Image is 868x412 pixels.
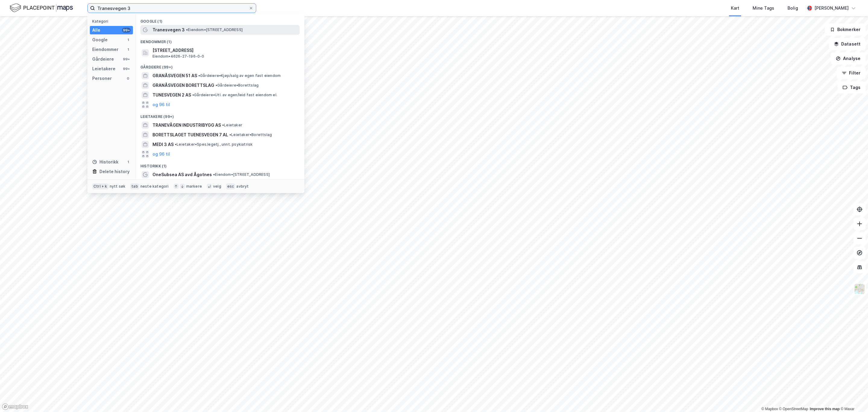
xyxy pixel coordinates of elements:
[175,142,177,147] span: •
[153,82,214,89] span: GRANÅSVEGEN BORETTSLAG
[140,184,169,189] div: neste kategori
[99,168,130,175] div: Delete history
[198,73,281,78] span: Gårdeiere • Kjøp/salg av egen fast eiendom
[186,27,243,32] span: Eiendom • [STREET_ADDRESS]
[153,151,170,158] button: og 96 til
[92,55,114,63] div: Gårdeiere
[126,37,131,42] div: 1
[175,142,253,147] span: Leietaker • Spes.legetj., unnt. psykiatrisk
[213,172,270,177] span: Eiendom • [STREET_ADDRESS]
[229,132,272,137] span: Leietaker • Borettslag
[92,19,133,24] div: Kategori
[126,76,131,81] div: 0
[810,407,840,411] a: Improve this map
[837,67,866,79] button: Filter
[122,57,131,62] div: 99+
[122,66,131,71] div: 99+
[838,383,868,412] iframe: Chat Widget
[222,123,224,127] span: •
[838,81,866,93] button: Tags
[92,27,100,34] div: Alle
[92,183,108,189] div: Ctrl + k
[126,47,131,52] div: 1
[814,5,849,12] div: [PERSON_NAME]
[92,158,118,166] div: Historikk
[854,283,865,295] img: Z
[92,75,112,82] div: Personer
[831,52,866,65] button: Analyse
[153,72,197,79] span: GRANÅSVEGEN 51 AS
[122,28,131,33] div: 99+
[192,93,277,97] span: Gårdeiere • Utl. av egen/leid fast eiendom el.
[215,83,217,87] span: •
[761,407,778,411] a: Mapbox
[92,65,115,72] div: Leietakere
[236,184,249,189] div: avbryt
[10,3,73,13] img: logo.f888ab2527a4732fd821a326f86c7f29.svg
[153,26,185,33] span: Tranesvegen 3
[153,122,221,129] span: TRANEVÅGEN INDUSTRIBYGG AS
[731,5,739,12] div: Kart
[153,101,170,108] button: og 96 til
[192,93,194,97] span: •
[92,46,118,53] div: Eiendommer
[153,131,228,138] span: BORETTSLAGET TUENESVEGEN 7 AL
[825,24,866,36] button: Bokmerker
[136,60,304,71] div: Gårdeiere (99+)
[186,184,202,189] div: markere
[153,47,297,54] span: [STREET_ADDRESS]
[2,403,28,410] a: Mapbox homepage
[110,184,126,189] div: nytt søk
[779,407,808,411] a: OpenStreetMap
[229,132,231,137] span: •
[153,171,212,178] span: OneSubsea AS avd Ågotnes
[186,27,188,32] span: •
[92,36,108,43] div: Google
[213,172,215,177] span: •
[153,54,204,59] span: Eiendom • 4626-27-196-0-0
[226,183,235,189] div: esc
[136,14,304,25] div: Google (1)
[222,123,242,128] span: Leietaker
[753,5,774,12] div: Mine Tags
[136,35,304,46] div: Eiendommer (1)
[213,184,221,189] div: velg
[136,109,304,120] div: Leietakere (99+)
[829,38,866,50] button: Datasett
[126,160,131,164] div: 1
[198,73,200,78] span: •
[788,5,798,12] div: Bolig
[215,83,259,88] span: Gårdeiere • Borettslag
[136,159,304,170] div: Historikk (1)
[95,4,249,13] input: Søk på adresse, matrikkel, gårdeiere, leietakere eller personer
[130,183,139,189] div: tab
[153,141,174,148] span: MEDI 3 AS
[153,91,191,99] span: TUNESVEGEN 2 AS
